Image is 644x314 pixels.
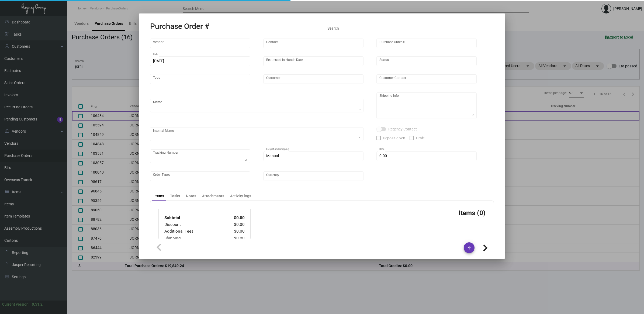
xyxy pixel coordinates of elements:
div: Notes [186,193,196,199]
span: Draft [416,135,425,141]
td: $0.00 [223,235,245,242]
div: Items [154,193,164,199]
td: Subtotal [164,215,223,221]
div: 0.51.2 [32,302,43,307]
div: Current version: [2,302,30,307]
h2: Purchase Order # [150,22,209,31]
span: Manual [266,154,279,158]
div: Attachments [202,193,224,199]
div: Activity logs [230,193,251,199]
td: Additional Fees [164,228,223,235]
td: $0.00 [223,228,245,235]
td: $0.00 [223,221,245,228]
span: Deposit given [383,135,405,141]
td: $0.00 [223,215,245,221]
span: Regency Contact [388,126,417,132]
td: Discount [164,221,223,228]
div: Tasks [170,193,180,199]
td: Shipping [164,235,223,242]
h3: Items (0) [459,209,486,217]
